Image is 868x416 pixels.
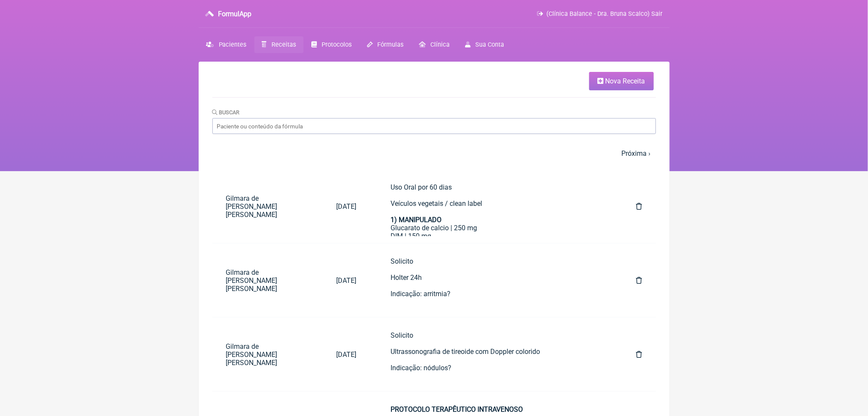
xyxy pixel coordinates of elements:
[457,36,512,53] a: Sua Conta
[391,405,523,413] strong: PROTOCOLO TERAPÊUTICO INTRAVENOSO
[212,336,323,374] a: Gilmara de [PERSON_NAME] [PERSON_NAME]
[212,109,240,116] label: Buscar
[537,10,662,18] a: (Clínica Balance - Dra. Bruna Scalco) Sair
[391,331,602,372] div: Solicito Ultrassonografia de tireoide com Doppler colorido Indicação: nódulos?
[359,36,411,53] a: Fórmulas
[622,149,651,157] a: Próxima ›
[271,41,296,48] span: Receitas
[430,41,450,48] span: Clínica
[323,344,370,365] a: [DATE]
[212,118,656,134] input: Paciente ou conteúdo da fórmula
[199,36,254,53] a: Pacientes
[391,216,442,224] strong: 1) MANIPULADO
[304,36,359,53] a: Protocolos
[212,144,656,163] nav: pager
[377,41,403,48] span: Fórmulas
[606,77,645,85] span: Nova Receita
[323,196,370,217] a: [DATE]
[411,36,457,53] a: Clínica
[212,261,323,300] a: Gilmara de [PERSON_NAME] [PERSON_NAME]
[589,72,654,90] a: Nova Receita
[212,187,323,226] a: Gilmara de [PERSON_NAME] [PERSON_NAME]
[322,41,352,48] span: Protocolos
[219,41,247,48] span: Pacientes
[476,41,504,48] span: Sua Conta
[391,257,602,298] div: Solicito Holter 24h Indicação: arritmia?
[377,324,616,384] a: SolicitoUltrassonografia de tireoide com Doppler coloridoIndicação: nódulos?
[391,224,602,232] div: Glucarato de calcio | 250 mg
[547,10,663,18] span: (Clínica Balance - Dra. Bruna Scalco) Sair
[218,10,251,18] h3: FormulApp
[377,250,616,310] a: SolicitoHolter 24hIndicação: arritmia?
[323,270,370,291] a: [DATE]
[391,183,602,208] div: Uso Oral por 60 dias Veículos vegetais / clean label
[254,36,304,53] a: Receitas
[377,176,616,236] a: Uso Oral por 60 diasVeículos vegetais / clean label1) MANIPULADOGlucarato de calcio | 250 mgDIM |...
[391,232,602,240] div: DIM | 150 mg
